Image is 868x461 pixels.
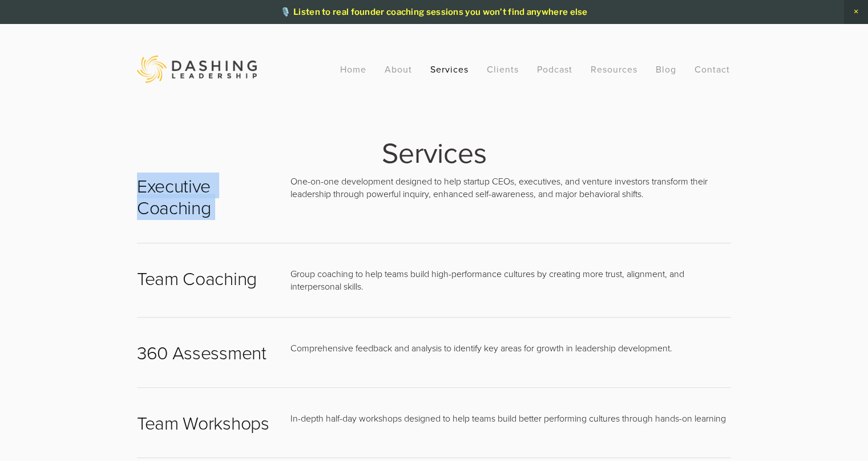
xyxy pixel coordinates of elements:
[137,175,271,219] h2: Executive Coaching
[385,59,412,79] a: About
[137,412,271,434] h2: Team Workshops
[290,412,731,424] p: In-depth half-day workshops designed to help teams build better performing cultures through hands...
[137,267,271,289] h2: Team Coaching
[656,59,676,79] a: Blog
[340,59,366,79] a: Home
[591,63,637,75] a: Resources
[290,342,731,354] p: Comprehensive feedback and analysis to identify key areas for growth in leadership development.
[487,59,519,79] a: Clients
[137,139,731,165] h1: Services
[695,59,730,79] a: Contact
[537,59,572,79] a: Podcast
[430,59,469,79] a: Services
[290,175,731,201] p: One-on-one development designed to help startup CEOs, executives, and venture investors transform...
[290,267,731,293] p: Group coaching to help teams build high-performance cultures by creating more trust, alignment, a...
[137,342,271,363] h2: 360 Assessment
[137,55,257,83] img: Dashing Leadership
